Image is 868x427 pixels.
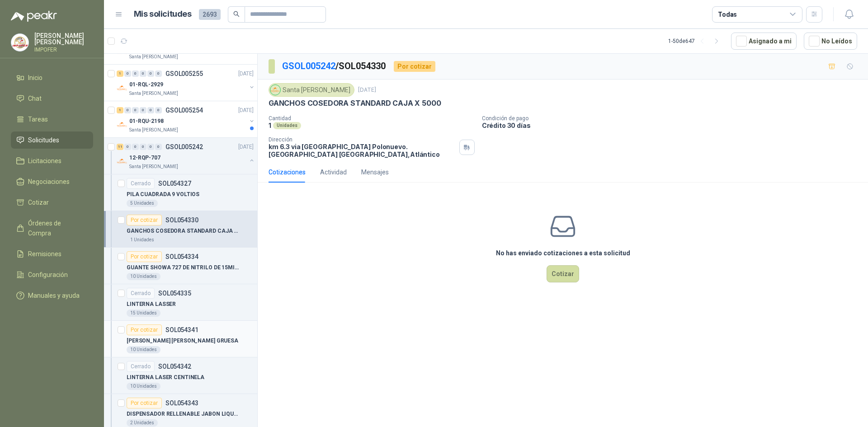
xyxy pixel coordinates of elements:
div: Actividad [320,167,347,177]
img: Company Logo [117,119,127,130]
a: Chat [11,90,93,107]
span: Remisiones [28,249,61,259]
div: 0 [147,144,154,150]
a: Remisiones [11,245,93,263]
p: 01-RQU-2198 [129,117,164,126]
div: 0 [140,70,146,77]
a: CerradoSOL054327PILA CUADRADA 9 VOLTIOS5 Unidades [104,174,257,211]
div: 2 Unidades [127,419,158,427]
div: Cotizaciones [269,167,306,177]
div: 0 [132,70,139,77]
div: 10 Unidades [127,383,160,390]
a: Por cotizarSOL054341[PERSON_NAME] [PERSON_NAME] GRUESA10 Unidades [104,321,257,357]
button: Asignado a mi [731,33,797,50]
div: Santa [PERSON_NAME] [269,83,354,97]
div: 0 [155,144,162,150]
div: 0 [124,144,131,150]
p: 01-RQL-2929 [129,80,163,89]
a: GSOL005242 [282,61,335,71]
span: 2693 [199,9,221,20]
p: SOL054327 [158,180,191,187]
p: IMPOFER [34,47,93,52]
a: CerradoSOL054335LINTERNA LASSER15 Unidades [104,284,257,321]
div: Por cotizar [127,324,162,335]
p: Crédito 30 días [482,122,864,129]
div: 0 [155,70,162,77]
p: Cantidad [269,115,475,122]
img: Company Logo [11,34,28,51]
span: Chat [28,94,42,103]
span: Solicitudes [28,135,59,145]
div: 0 [147,70,154,77]
p: [DATE] [238,70,254,78]
div: 10 Unidades [127,273,160,280]
p: GANCHOS COSEDORA STANDARD CAJA X 5000 [127,227,239,235]
p: SOL054341 [165,327,198,333]
a: 11 0 0 0 0 0 GSOL005242[DATE] Company Logo12-RQP-707Santa [PERSON_NAME] [117,141,255,170]
div: Cerrado [127,288,155,299]
p: Dirección [269,136,456,143]
p: 1 [269,122,271,129]
div: Cerrado [127,178,155,189]
a: Solicitudes [11,131,93,149]
div: 0 [124,107,131,113]
p: LINTERNA LASER CENTINELA [127,373,204,382]
div: 0 [132,144,139,150]
div: 10 Unidades [127,346,160,353]
a: CerradoSOL054342LINTERNA LASER CENTINELA10 Unidades [104,357,257,394]
div: 1 - 50 de 647 [668,34,724,48]
a: Negociaciones [11,173,93,190]
a: Inicio [11,69,93,86]
div: 0 [140,144,146,150]
div: Por cotizar [127,215,162,225]
img: Company Logo [117,156,127,167]
div: 1 [117,70,123,77]
div: 15 Unidades [127,310,160,317]
span: Inicio [28,73,42,83]
div: Por cotizar [394,61,435,72]
p: GANCHOS COSEDORA STANDARD CAJA X 5000 [269,99,441,108]
p: DISPENSADOR RELLENABLE JABON LIQUIDO 500 [127,410,239,418]
div: Todas [718,9,737,19]
div: 11 [117,144,123,150]
p: SOL054330 [165,217,198,223]
span: Negociaciones [28,177,70,187]
span: Cotizar [28,197,49,207]
p: GSOL005255 [165,70,203,77]
a: Por cotizarSOL054330GANCHOS COSEDORA STANDARD CAJA X 50001 Unidades [104,211,257,248]
h1: Mis solicitudes [134,8,192,21]
div: Cerrado [127,361,155,372]
p: Santa [PERSON_NAME] [129,127,178,134]
button: No Leídos [804,33,857,50]
p: / SOL054330 [282,59,387,73]
a: Configuración [11,266,93,283]
a: Por cotizarSOL054334GUANTE SHOWA 727 DE NITRILO DE 15MILESIM10 Unidades [104,248,257,284]
p: 12-RQP-707 [129,154,160,162]
div: 0 [140,107,146,113]
p: Condición de pago [482,115,864,122]
span: Licitaciones [28,156,61,166]
a: 1 0 0 0 0 0 GSOL005255[DATE] Company Logo01-RQL-2929Santa [PERSON_NAME] [117,68,255,97]
div: 1 [117,107,123,113]
div: Mensajes [361,167,389,177]
a: 1 0 0 0 0 0 GSOL005254[DATE] Company Logo01-RQU-2198Santa [PERSON_NAME] [117,105,255,134]
a: Manuales y ayuda [11,287,93,304]
a: Licitaciones [11,152,93,169]
p: GUANTE SHOWA 727 DE NITRILO DE 15MILESIM [127,263,239,272]
a: Cotizar [11,194,93,211]
div: Por cotizar [127,251,162,262]
span: Órdenes de Compra [28,218,85,238]
p: [DATE] [238,106,254,115]
p: [PERSON_NAME] [PERSON_NAME] [34,33,93,45]
p: SOL054335 [158,290,191,296]
p: SOL054343 [165,400,198,406]
img: Logo peakr [11,11,57,22]
button: Cotizar [547,265,579,282]
p: Santa [PERSON_NAME] [129,53,178,61]
div: Por cotizar [127,398,162,408]
div: 0 [132,107,139,113]
div: 0 [124,70,131,77]
p: PILA CUADRADA 9 VOLTIOS [127,190,199,199]
p: Santa [PERSON_NAME] [129,163,178,170]
p: Santa [PERSON_NAME] [129,90,178,97]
